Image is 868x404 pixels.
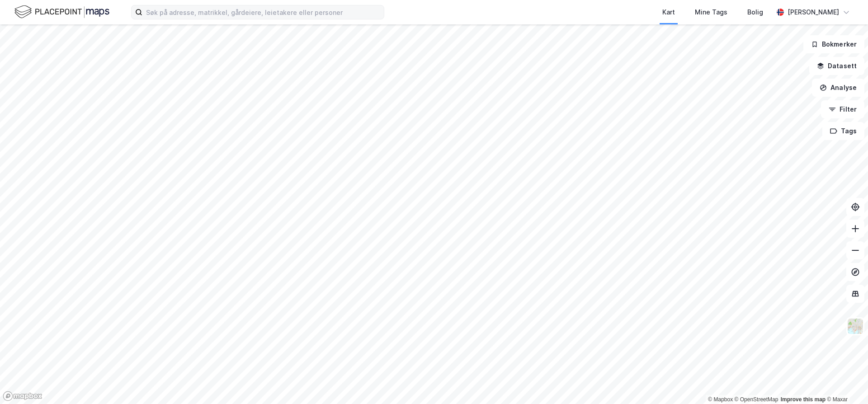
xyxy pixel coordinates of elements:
iframe: Chat Widget [823,361,868,404]
input: Søk på adresse, matrikkel, gårdeiere, leietakere eller personer [142,5,384,19]
img: logo.f888ab2527a4732fd821a326f86c7f29.svg [14,4,109,20]
div: [PERSON_NAME] [788,7,839,18]
div: Mine Tags [695,7,727,18]
div: Kart [662,7,675,18]
div: Bolig [747,7,763,18]
div: Kontrollprogram for chat [823,361,868,404]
